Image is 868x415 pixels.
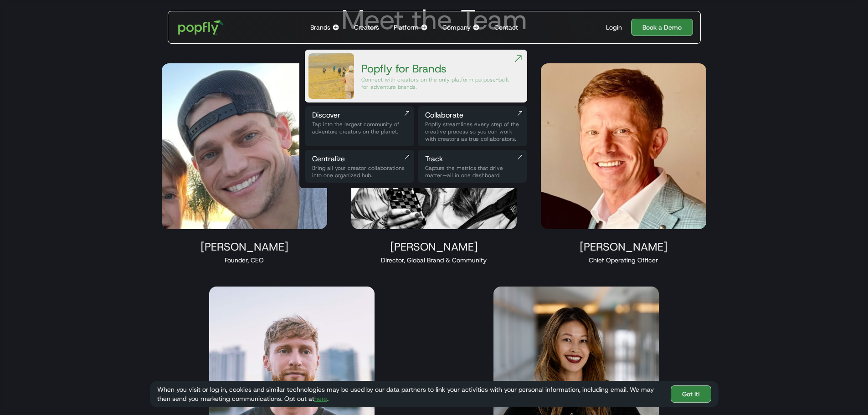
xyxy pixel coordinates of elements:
[350,11,383,43] a: Creators
[351,240,517,254] div: [PERSON_NAME]
[312,164,407,179] div: Bring all your creator collaborations into one organized hub.
[418,106,527,146] a: CollaboratePopfly streamlines every step of the creative process so you can work with creators as...
[494,23,518,32] div: Contact
[361,76,513,91] div: Connect with creators on the only platform purpose-built for adventure brands.
[157,385,663,403] div: When you visit or log in, cookies and similar technologies may be used by our data partners to li...
[172,14,231,41] a: home
[418,150,527,183] a: TrackCapture the metrics that drive matter—all in one dashboard.
[312,110,407,121] div: Discover
[425,154,520,164] div: Track
[491,11,522,43] a: Contact
[394,23,419,32] div: Platform
[425,164,520,179] div: Capture the metrics that drive matter—all in one dashboard.
[351,256,517,265] div: Director, Global Brand & Community
[606,23,622,32] div: Login
[631,19,693,36] a: Book a Demo
[314,395,327,403] a: here
[602,23,626,32] a: Login
[162,256,328,265] div: Founder, CEO
[425,121,520,143] div: Popfly streamlines every step of the creative process so you can work with creators as true colla...
[312,121,407,135] div: Tap into the largest community of adventure creators on the planet.
[541,240,707,254] div: [PERSON_NAME]
[361,61,513,76] div: Popfly for Brands
[150,3,719,36] h2: Meet the Team
[425,110,520,121] div: Collaborate
[442,23,471,32] div: Company
[541,256,707,265] div: Chief Operating Officer
[354,23,379,32] div: Creators
[671,385,711,403] a: Got It!
[305,150,414,183] a: CentralizeBring all your creator collaborations into one organized hub.
[312,154,407,164] div: Centralize
[305,106,414,146] a: DiscoverTap into the largest community of adventure creators on the planet.
[310,23,330,32] div: Brands
[305,50,527,102] a: Popfly for BrandsConnect with creators on the only platform purpose-built for adventure brands.
[162,240,328,254] div: [PERSON_NAME]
